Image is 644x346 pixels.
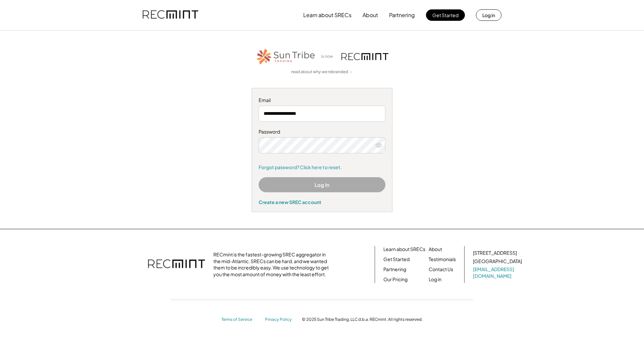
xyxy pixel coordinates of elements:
[259,177,385,192] button: Log In
[429,246,442,253] a: About
[256,47,316,66] img: STT_Horizontal_Logo%2B-%2BColor.png
[473,266,523,279] a: [EMAIL_ADDRESS][DOMAIN_NAME]
[429,266,453,273] a: Contact Us
[302,317,423,322] div: © 2025 Sun Tribe Trading, LLC d.b.a. RECmint. All rights reserved.
[259,164,385,171] a: Forgot password? Click here to reset.
[429,276,441,283] a: Log in
[389,8,415,22] button: Partnering
[473,250,517,256] div: [STREET_ADDRESS]
[426,9,465,21] button: Get Started
[143,4,198,27] img: recmint-logotype%403x.png
[291,69,353,75] a: read about why we rebranded →
[221,317,258,323] a: Terms of Service
[319,54,338,59] div: is now
[148,253,205,276] img: recmint-logotype%403x.png
[473,258,522,265] div: [GEOGRAPHIC_DATA]
[383,276,408,283] a: Our Pricing
[363,8,378,22] button: About
[265,317,295,323] a: Privacy Policy
[383,246,425,253] a: Learn about SRECs
[213,251,332,278] div: RECmint is the fastest-growing SREC aggregator in the mid-Atlantic. SRECs can be hard, and we wan...
[476,9,501,21] button: Log in
[429,256,456,263] a: Testimonials
[341,53,388,60] img: recmint-logotype%403x.png
[259,129,385,135] div: Password
[383,266,406,273] a: Partnering
[383,256,410,263] a: Get Started
[259,97,385,104] div: Email
[303,8,352,22] button: Learn about SRECs
[259,199,385,205] div: Create a new SREC account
